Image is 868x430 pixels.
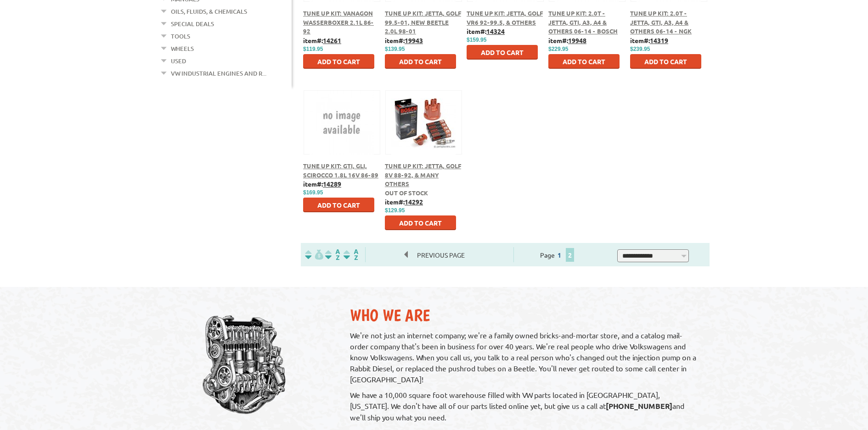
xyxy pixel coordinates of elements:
[650,36,668,44] u: 14319
[644,57,687,66] span: Add to Cart
[171,43,194,55] a: Wheels
[467,9,543,26] a: Tune Up Kit: Jetta, Golf VR6 92-99.5, & Others
[399,57,442,66] span: Add to Cart
[548,9,618,35] a: Tune Up Kit: 2.0T - Jetta, GTI, A3, A4 & Others 06-14 - Bosch
[385,9,461,35] a: Tune Up Kit: Jetta, Golf 99.5-01, New Beetle 2.0L 98-01
[385,54,456,69] button: Add to Cart
[350,389,700,423] p: We have a 10,000 square foot warehouse filled with VW parts located in [GEOGRAPHIC_DATA], [US_STA...
[555,251,564,259] a: 1
[630,36,668,44] b: item#:
[317,201,360,209] span: Add to Cart
[548,46,568,52] span: $229.95
[323,249,342,260] img: Sort by Headline
[548,54,620,69] button: Add to Cart
[630,9,692,35] a: Tune Up Kit: 2.0T - Jetta, GTI, A3, A4 & Others 06-14 - NGK
[385,215,456,230] button: Add to Cart
[630,46,650,52] span: $239.95
[385,162,461,187] a: Tune Up Kit: Jetta, Golf 8v 88-92, & Many Others
[303,36,341,44] b: item#:
[385,198,423,206] b: item#:
[563,57,605,66] span: Add to Cart
[171,55,186,67] a: Used
[408,248,474,262] span: Previous Page
[303,180,341,188] b: item#:
[467,45,538,60] button: Add to Cart
[606,401,672,411] strong: [PHONE_NUMBER]
[385,189,428,197] span: Out of stock
[548,36,586,44] b: item#:
[467,37,486,43] span: $159.95
[303,54,374,69] button: Add to Cart
[467,27,505,35] b: item#:
[171,30,190,42] a: Tools
[385,36,423,44] b: item#:
[171,6,247,17] a: Oils, Fluids, & Chemicals
[171,67,266,79] a: VW Industrial Engines and R...
[350,305,700,325] h2: Who We Are
[317,57,360,66] span: Add to Cart
[303,9,374,35] a: Tune Up Kit: Vanagon Wasserboxer 2.1L 86-92
[385,46,405,52] span: $139.95
[399,219,442,227] span: Add to Cart
[323,180,341,188] u: 14289
[350,330,700,385] p: We're not just an internet company; we're a family owned bricks-and-mortar store, and a catalog m...
[405,198,423,206] u: 14292
[566,248,574,262] span: 2
[303,189,323,196] span: $169.95
[486,27,505,35] u: 14324
[342,249,360,260] img: Sort by Sales Rank
[385,207,405,214] span: $129.95
[303,162,378,179] a: Tune Up Kit: GTI, GLI, Scirocco 1.8L 16V 86-89
[405,36,423,44] u: 19943
[405,251,474,259] a: Previous Page
[513,247,601,262] div: Page
[303,198,374,212] button: Add to Cart
[323,36,341,44] u: 14261
[568,36,586,44] u: 19948
[305,249,323,260] img: filterpricelow.svg
[630,54,701,69] button: Add to Cart
[303,46,323,52] span: $119.95
[171,18,214,30] a: Special Deals
[481,48,524,56] span: Add to Cart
